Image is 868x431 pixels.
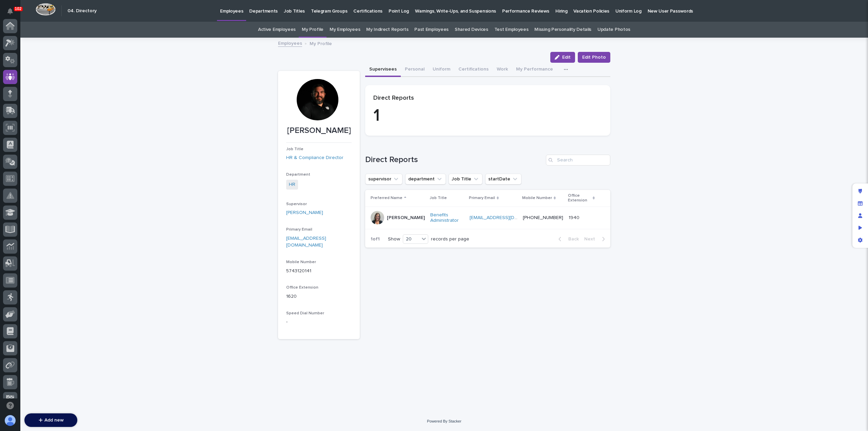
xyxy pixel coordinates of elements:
[414,22,449,38] a: Past Employees
[3,4,17,18] button: Notifications
[365,63,401,77] button: Supervisees
[449,174,482,184] button: Job Title
[388,236,400,242] p: Show
[405,174,446,184] button: department
[67,8,97,14] h2: 04. Directory
[854,210,866,222] div: Manage users
[854,234,866,246] div: App settings
[286,147,303,151] span: Job Title
[371,194,402,202] p: Preferred Name
[36,3,56,16] img: Workspace Logo
[564,237,579,241] span: Back
[365,155,543,165] h1: Direct Reports
[550,52,575,63] button: Edit
[289,181,295,188] a: HR
[286,286,318,290] span: Office Extension
[522,194,552,202] p: Mobile Number
[286,228,312,232] span: Primary Email
[286,269,311,273] a: 5743120141
[401,63,429,77] button: Personal
[582,54,606,61] span: Edit Photo
[429,63,454,77] button: Uniform
[286,202,307,206] span: Supervisor
[454,63,493,77] button: Certifications
[286,173,310,177] span: Department
[373,95,602,102] p: Direct Reports
[278,39,302,47] a: Employees
[286,311,324,315] span: Speed Dial Number
[854,197,866,210] div: Manage fields and data
[553,236,581,242] button: Back
[286,209,323,216] a: [PERSON_NAME]
[3,413,17,428] button: users-avatar
[286,126,352,136] p: [PERSON_NAME]
[562,55,571,60] span: Edit
[534,22,591,38] a: Missing Personality Details
[854,222,866,234] div: Preview as
[578,52,610,63] button: Edit Photo
[15,6,22,11] p: 102
[469,194,495,202] p: Primary Email
[286,318,352,326] p: -
[427,419,461,423] a: Powered By Stacker
[581,236,610,242] button: Next
[258,22,296,38] a: Active Employees
[286,154,343,161] a: HR & Compliance Director
[365,207,610,229] tr: [PERSON_NAME]Benefits Administrator [EMAIL_ADDRESS][DOMAIN_NAME] [PHONE_NUMBER]19401940
[568,192,591,204] p: Office Extension
[523,215,563,220] a: [PHONE_NUMBER]
[286,260,316,264] span: Mobile Number
[493,63,512,77] button: Work
[3,398,17,413] button: Open support chat
[431,236,469,242] p: records per page
[302,22,323,38] a: My Profile
[286,293,352,300] p: 1620
[470,215,546,220] a: [EMAIL_ADDRESS][DOMAIN_NAME]
[24,413,77,427] button: Add new
[310,39,332,47] p: My Profile
[854,185,866,197] div: Edit layout
[485,174,521,184] button: startDate
[365,231,385,248] p: 1 of 1
[546,155,610,165] input: Search
[494,22,529,38] a: Test Employees
[455,22,488,38] a: Shared Devices
[366,22,408,38] a: My Indirect Reports
[365,174,402,184] button: supervisor
[430,212,464,224] a: Benefits Administrator
[430,194,447,202] p: Job Title
[569,214,581,221] p: 1940
[597,22,630,38] a: Update Photos
[387,215,425,221] p: [PERSON_NAME]
[286,236,326,248] a: [EMAIL_ADDRESS][DOMAIN_NAME]
[403,236,419,243] div: 20
[330,22,360,38] a: My Employees
[373,106,602,126] p: 1
[584,237,599,241] span: Next
[512,63,557,77] button: My Performance
[8,8,17,19] div: Notifications102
